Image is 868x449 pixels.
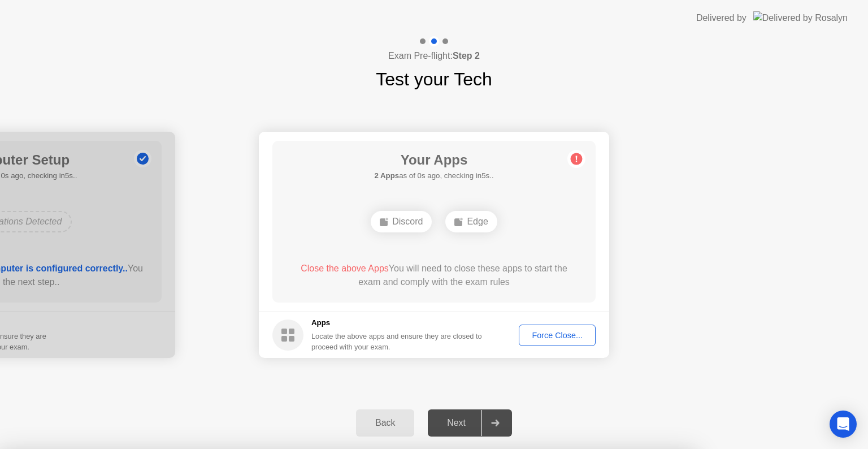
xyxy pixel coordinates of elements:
[359,418,411,428] div: Back
[374,150,493,170] h1: Your Apps
[289,262,580,289] div: You will need to close these apps to start the exam and comply with the exam rules
[311,317,483,329] h5: Apps
[523,331,592,340] div: Force Close...
[696,11,747,25] div: Delivered by
[374,170,493,182] h5: as of 0s ago, checking in5s..
[453,51,480,61] b: Step 2
[311,331,483,352] div: Locate the above apps and ensure they are closed to proceed with your exam.
[753,11,848,24] img: Delivered by Rosalyn
[374,171,399,180] b: 2 Apps
[445,211,497,232] div: Edge
[431,418,481,428] div: Next
[388,49,480,63] h4: Exam Pre-flight:
[376,66,492,93] h1: Test your Tech
[301,264,389,273] span: Close the above Apps
[830,411,857,438] div: Open Intercom Messenger
[371,211,432,232] div: Discord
